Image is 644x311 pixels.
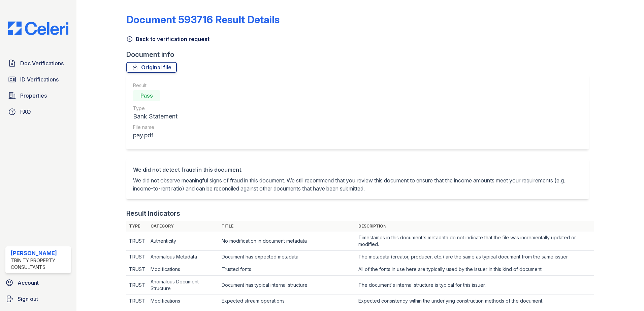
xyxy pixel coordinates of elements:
div: [PERSON_NAME] [11,249,68,257]
th: Title [219,221,356,232]
div: File name [133,124,178,131]
th: Type [126,221,148,232]
a: Original file [126,62,177,73]
div: We did not detect fraud in this document. [133,166,582,174]
a: Back to verification request [126,35,210,43]
div: Document info [126,50,594,59]
td: Expected consistency within the underlying construction methods of the document. [356,295,594,307]
td: TRUST [126,251,148,263]
a: Document 593716 Result Details [126,13,280,26]
span: Doc Verifications [20,59,64,67]
td: Anomalous Metadata [148,251,219,263]
td: All of the fonts in use here are typically used by the issuer in this kind of document. [356,263,594,276]
td: Anomalous Document Structure [148,276,219,295]
td: Trusted fonts [219,263,356,276]
td: The document's internal structure is typical for this issuer. [356,276,594,295]
td: Document has expected metadata [219,251,356,263]
div: Trinity Property Consultants [11,257,68,271]
iframe: chat widget [616,284,637,304]
td: TRUST [126,295,148,307]
span: Sign out [18,295,38,303]
td: Modifications [148,295,219,307]
a: ID Verifications [5,73,71,86]
img: CE_Logo_Blue-a8612792a0a2168367f1c8372b55b34899dd931a85d93a1a3d3e32e68fde9ad4.png [3,22,74,35]
a: Sign out [3,292,74,306]
a: FAQ [5,105,71,118]
p: We did not observe meaningful signs of fraud in this document. We still recommend that you review... [133,176,582,193]
th: Category [148,221,219,232]
a: Properties [5,89,71,102]
td: Modifications [148,263,219,276]
span: ID Verifications [20,75,59,83]
div: Type [133,105,178,112]
div: Result Indicators [126,209,180,218]
td: No modification in document metadata [219,232,356,251]
td: TRUST [126,276,148,295]
span: Account [18,279,39,287]
a: Doc Verifications [5,57,71,70]
td: TRUST [126,232,148,251]
div: Pass [133,90,160,101]
th: Description [356,221,594,232]
div: Result [133,82,178,89]
td: Authenticity [148,232,219,251]
td: Document has typical internal structure [219,276,356,295]
a: Account [3,276,74,289]
td: Timestamps in this document's metadata do not indicate that the file was incrementally updated or... [356,232,594,251]
div: pay.pdf [133,131,178,140]
td: TRUST [126,263,148,276]
td: The metadata (creator, producer, etc.) are the same as typical document from the same issuer. [356,251,594,263]
span: Properties [20,92,47,100]
div: Bank Statement [133,112,178,121]
td: Expected stream operations [219,295,356,307]
span: FAQ [20,108,31,116]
